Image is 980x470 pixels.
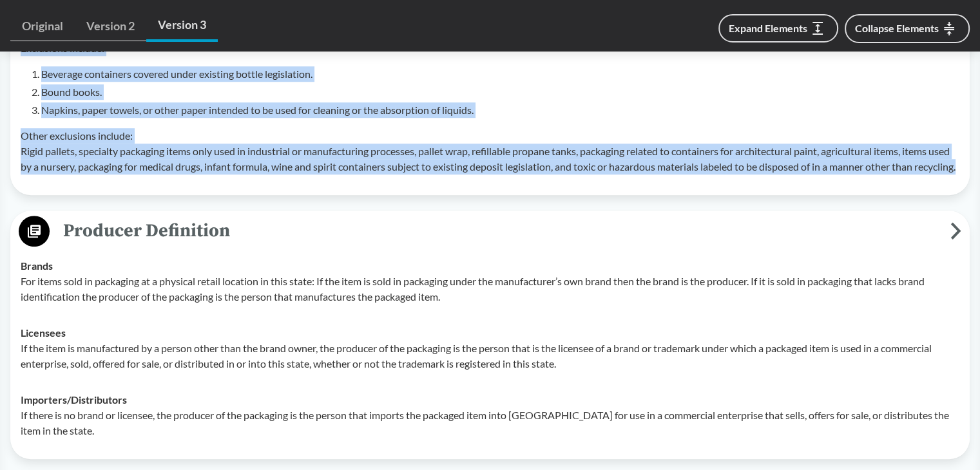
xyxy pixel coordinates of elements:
li: Napkins, paper towels, or other paper intended to be used for cleaning or the absorption of liquids. [41,102,959,118]
a: Version 3 [146,10,218,42]
li: Beverage containers covered under existing bottle legislation. [41,66,959,82]
li: Bound books. [41,84,959,100]
strong: Importers/​Distributors [21,393,127,406]
a: Version 2 [75,12,146,41]
strong: Brands [21,259,53,272]
strong: Licensees [21,326,66,339]
a: Original [10,12,75,41]
p: For items sold in packaging at a physical retail location in this state: If the item is sold in p... [21,274,959,305]
p: If the item is manufactured by a person other than the brand owner, the producer of the packaging... [21,341,959,371]
p: Other exclusions include: Rigid pallets, specialty packaging items only used in industrial or man... [21,128,959,174]
button: Producer Definition [15,215,965,248]
button: Expand Elements [718,14,838,42]
span: Producer Definition [50,216,950,245]
p: If there is no brand or licensee, the producer of the packaging is the person that imports the pa... [21,408,959,438]
button: Collapse Elements [845,14,970,43]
